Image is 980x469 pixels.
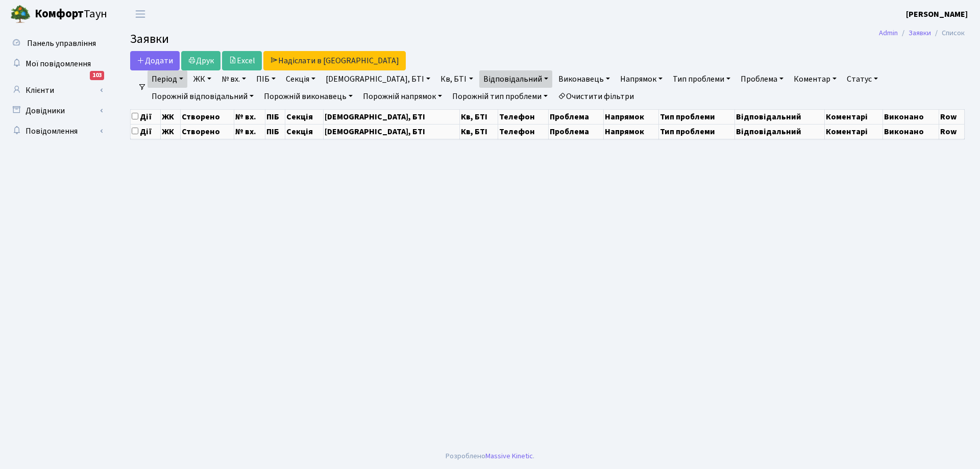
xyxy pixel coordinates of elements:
[130,30,169,48] span: Заявки
[864,22,980,44] nav: breadcrumb
[485,451,533,461] a: Massive Kinetic
[554,88,638,105] a: Очистити фільтри
[843,70,882,88] a: Статус
[906,8,968,20] a: [PERSON_NAME]
[479,70,552,88] a: Відповідальний
[459,109,498,124] th: Кв, БТІ
[131,109,161,124] th: Дії
[548,124,603,139] th: Проблема
[130,51,180,70] a: Додати
[161,124,180,139] th: ЖК
[5,54,107,74] a: Мої повідомлення103
[5,33,107,54] a: Панель управління
[824,109,883,124] th: Коментарі
[322,70,434,88] a: [DEMOGRAPHIC_DATA], БТІ
[669,70,734,88] a: Тип проблеми
[161,109,180,124] th: ЖК
[616,70,667,88] a: Напрямок
[131,124,161,139] th: Дії
[790,70,841,88] a: Коментар
[148,70,187,88] a: Період
[824,124,883,139] th: Коментарі
[883,124,939,139] th: Виконано
[879,28,898,38] a: Admin
[27,38,96,49] span: Панель управління
[324,109,459,124] th: [DEMOGRAPHIC_DATA], БТІ
[234,124,265,139] th: № вх.
[285,124,324,139] th: Секція
[26,58,91,69] span: Мої повідомлення
[737,70,788,88] a: Проблема
[265,109,285,124] th: ПІБ
[217,70,250,88] a: № вх.
[446,451,534,462] div: Розроблено .
[137,55,173,66] span: Додати
[448,88,552,105] a: Порожній тип проблеми
[939,109,964,124] th: Row
[222,51,262,70] a: Excel
[498,109,549,124] th: Телефон
[90,71,104,80] div: 103
[604,109,659,124] th: Напрямок
[498,124,549,139] th: Телефон
[909,28,931,38] a: Заявки
[459,124,498,139] th: Кв, БТІ
[148,88,258,105] a: Порожній відповідальний
[931,28,965,39] li: Список
[180,109,234,124] th: Створено
[554,70,614,88] a: Виконавець
[5,121,107,141] a: Повідомлення
[5,101,107,121] a: Довідники
[659,109,735,124] th: Тип проблеми
[285,109,324,124] th: Секція
[735,124,824,139] th: Відповідальний
[883,109,939,124] th: Виконано
[5,80,107,101] a: Клієнти
[324,124,459,139] th: [DEMOGRAPHIC_DATA], БТІ
[548,109,603,124] th: Проблема
[181,51,220,70] a: Друк
[265,124,285,139] th: ПІБ
[659,124,735,139] th: Тип проблеми
[260,88,357,105] a: Порожній виконавець
[282,70,320,88] a: Секція
[735,109,824,124] th: Відповідальний
[234,109,265,124] th: № вх.
[939,124,964,139] th: Row
[35,6,107,23] span: Таун
[128,6,153,22] button: Переключити навігацію
[436,70,477,88] a: Кв, БТІ
[35,6,84,22] b: Комфорт
[604,124,659,139] th: Напрямок
[263,51,406,70] a: Надіслати в [GEOGRAPHIC_DATA]
[10,4,31,24] img: logo.png
[189,70,215,88] a: ЖК
[252,70,280,88] a: ПІБ
[359,88,446,105] a: Порожній напрямок
[180,124,234,139] th: Створено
